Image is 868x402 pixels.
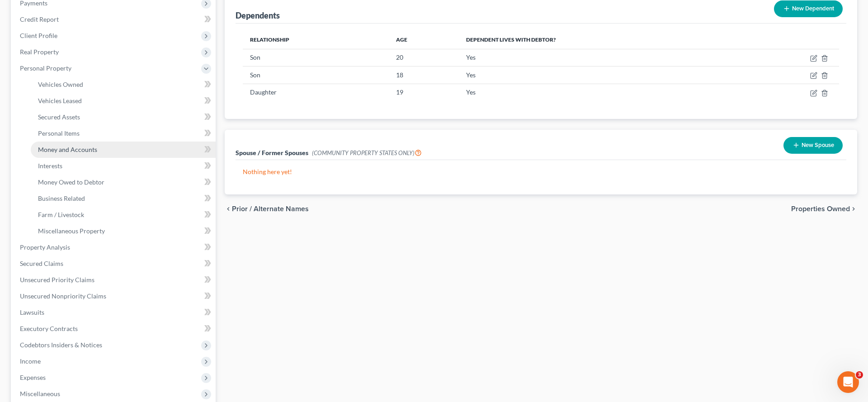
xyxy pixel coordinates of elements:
[243,31,389,49] th: Relationship
[31,174,216,190] a: Money Owed to Debtor
[31,223,216,239] a: Miscellaneous Property
[38,80,83,88] span: Vehicles Owned
[31,109,216,125] a: Secured Assets
[31,158,216,174] a: Interests
[13,255,216,272] a: Secured Claims
[389,49,459,66] td: 20
[20,308,44,316] span: Lawsuits
[20,260,63,267] span: Secured Claims
[312,149,422,156] span: (COMMUNITY PROPERTY STATES ONLY)
[20,341,102,349] span: Codebtors Insiders & Notices
[459,66,741,84] td: Yes
[38,194,85,202] span: Business Related
[20,292,106,300] span: Unsecured Nonpriority Claims
[225,205,309,213] button: chevron_left Prior / Alternate Names
[20,243,70,251] span: Property Analysis
[38,97,82,104] span: Vehicles Leased
[20,325,78,332] span: Executory Contracts
[243,167,839,176] p: Nothing here yet!
[774,0,843,17] button: New Dependent
[31,207,216,223] a: Farm / Livestock
[20,15,59,23] span: Credit Report
[31,76,216,93] a: Vehicles Owned
[783,137,843,154] button: New Spouse
[38,113,80,121] span: Secured Assets
[389,31,459,49] th: Age
[243,49,389,66] td: Son
[20,64,71,72] span: Personal Property
[459,31,741,49] th: Dependent lives with debtor?
[13,321,216,337] a: Executory Contracts
[225,205,232,213] i: chevron_left
[236,149,308,156] span: Spouse / Former Spouses
[31,93,216,109] a: Vehicles Leased
[13,304,216,321] a: Lawsuits
[791,205,850,213] span: Properties Owned
[20,276,94,284] span: Unsecured Priority Claims
[13,288,216,304] a: Unsecured Nonpriority Claims
[791,205,857,213] button: Properties Owned chevron_right
[38,146,97,153] span: Money and Accounts
[850,205,857,213] i: chevron_right
[13,272,216,288] a: Unsecured Priority Claims
[20,357,41,365] span: Income
[31,190,216,207] a: Business Related
[232,205,309,213] span: Prior / Alternate Names
[13,239,216,255] a: Property Analysis
[20,390,60,397] span: Miscellaneous
[38,227,105,235] span: Miscellaneous Property
[837,371,859,393] iframe: Intercom live chat
[20,48,59,56] span: Real Property
[459,84,741,101] td: Yes
[389,84,459,101] td: 19
[31,142,216,158] a: Money and Accounts
[20,374,46,381] span: Expenses
[20,32,57,39] span: Client Profile
[38,129,80,137] span: Personal Items
[38,162,62,170] span: Interests
[13,11,216,28] a: Credit Report
[243,84,389,101] td: Daughter
[459,49,741,66] td: Yes
[389,66,459,84] td: 18
[38,178,104,186] span: Money Owed to Debtor
[31,125,216,142] a: Personal Items
[38,211,84,218] span: Farm / Livestock
[856,371,863,378] span: 3
[236,10,280,21] div: Dependents
[243,66,389,84] td: Son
